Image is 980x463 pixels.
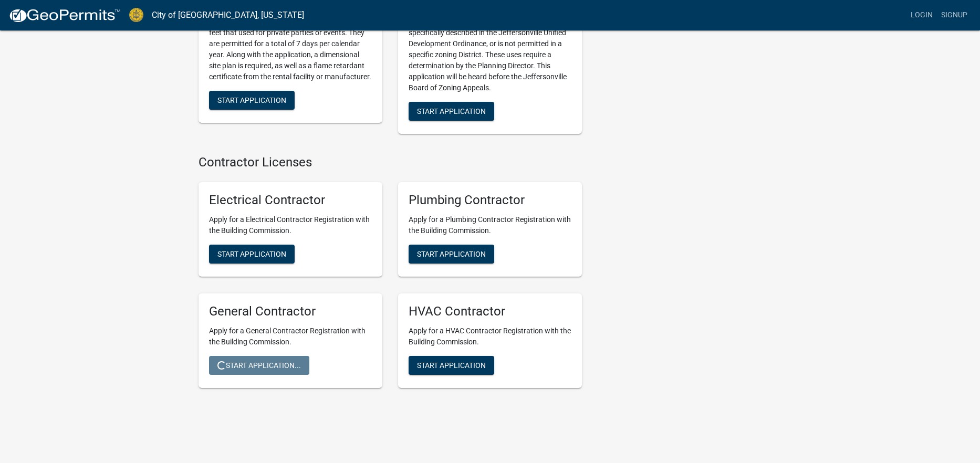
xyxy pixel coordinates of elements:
[937,5,972,25] a: Signup
[209,193,372,208] h5: Electrical Contractor
[209,356,309,375] button: Start Application...
[906,5,937,25] a: Login
[409,102,494,121] button: Start Application
[152,6,304,24] a: City of [GEOGRAPHIC_DATA], [US_STATE]
[409,356,494,375] button: Start Application
[209,214,372,236] p: Apply for a Electrical Contractor Registration with the Building Commission.
[409,193,571,208] h5: Plumbing Contractor
[209,16,372,82] p: A tent permit is required for tents over 100 square feet that used for private parties or events....
[409,304,571,319] h5: HVAC Contractor
[409,16,571,93] p: This application is required for any use that is not specifically described in the Jeffersonville...
[129,8,143,22] img: City of Jeffersonville, Indiana
[217,250,286,258] span: Start Application
[409,214,571,236] p: Apply for a Plumbing Contractor Registration with the Building Commission.
[417,250,486,258] span: Start Application
[217,361,301,369] span: Start Application...
[209,304,372,319] h5: General Contractor
[409,325,571,348] p: Apply for a HVAC Contractor Registration with the Building Commission.
[417,107,486,115] span: Start Application
[409,245,494,264] button: Start Application
[199,155,582,170] h4: Contractor Licenses
[217,96,286,104] span: Start Application
[417,361,486,369] span: Start Application
[209,91,295,110] button: Start Application
[209,325,372,348] p: Apply for a General Contractor Registration with the Building Commission.
[209,245,295,264] button: Start Application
